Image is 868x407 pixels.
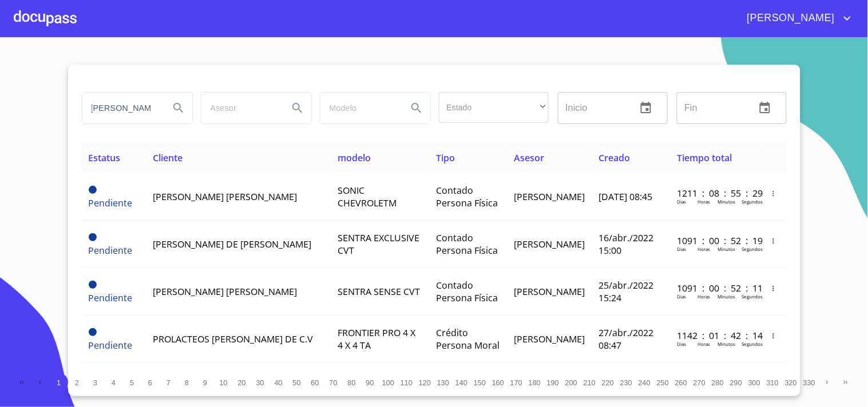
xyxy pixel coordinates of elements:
[153,238,311,250] span: [PERSON_NAME] DE [PERSON_NAME]
[742,341,763,347] p: Segundos
[153,285,297,298] span: [PERSON_NAME] [PERSON_NAME]
[514,151,544,164] span: Asesor
[599,279,653,304] span: 25/abr./2022 15:24
[439,92,549,123] div: ​
[782,373,800,392] button: 320
[269,373,288,392] button: 40
[153,333,313,345] span: PROLACTEOS [PERSON_NAME] DE C.V
[672,373,691,392] button: 260
[803,378,815,387] span: 330
[398,373,416,392] button: 110
[746,373,764,392] button: 300
[343,373,361,392] button: 80
[602,378,614,387] span: 220
[691,373,709,392] button: 270
[419,378,431,387] span: 120
[514,190,585,203] span: [PERSON_NAME]
[748,378,760,387] span: 300
[68,373,86,392] button: 2
[514,238,585,250] span: [PERSON_NAME]
[581,373,599,392] button: 210
[677,282,754,294] p: 1091 : 00 : 52 : 11
[492,378,504,387] span: 160
[89,186,97,194] span: Pendiente
[436,151,455,164] span: Tipo
[677,329,754,342] p: 1142 : 01 : 42 : 14
[338,326,415,352] span: FRONTIER PRO 4 X 4 X 4 TA
[742,198,763,205] p: Segundos
[697,246,710,252] p: Horas
[89,151,121,164] span: Estatus
[89,197,133,209] span: Pendiente
[617,373,636,392] button: 230
[401,378,413,387] span: 110
[697,293,710,300] p: Horas
[657,378,669,387] span: 250
[727,373,746,392] button: 290
[514,333,585,345] span: [PERSON_NAME]
[403,94,430,122] button: Search
[338,151,371,164] span: modelo
[677,246,686,252] p: Dias
[455,378,467,387] span: 140
[718,293,735,300] p: Minutos
[489,373,508,392] button: 160
[599,326,653,352] span: 27/abr./2022 08:47
[215,373,233,392] button: 10
[436,326,500,352] span: Crédito Persona Moral
[366,378,374,387] span: 90
[471,373,489,392] button: 150
[160,373,178,392] button: 7
[547,378,559,387] span: 190
[89,233,97,241] span: Pendiente
[196,373,215,392] button: 9
[50,373,68,392] button: 1
[677,234,754,247] p: 1091 : 00 : 52 : 19
[86,373,105,392] button: 3
[599,151,630,164] span: Creado
[311,378,319,387] span: 60
[739,9,841,27] span: [PERSON_NAME]
[636,373,654,392] button: 240
[508,373,526,392] button: 170
[718,198,735,205] p: Minutos
[201,93,279,123] input: search
[324,373,343,392] button: 70
[677,187,754,199] p: 1211 : 08 : 55 : 29
[620,378,632,387] span: 230
[693,378,706,387] span: 270
[165,94,192,122] button: Search
[347,378,355,387] span: 80
[306,373,324,392] button: 60
[148,378,152,387] span: 6
[233,373,251,392] button: 20
[639,378,651,387] span: 240
[89,292,133,304] span: Pendiente
[379,373,398,392] button: 100
[338,285,420,298] span: SENTRA SENSE CVT
[284,94,311,122] button: Search
[739,9,854,27] button: account of current user
[718,246,735,252] p: Minutos
[288,373,306,392] button: 50
[709,373,727,392] button: 280
[93,378,97,387] span: 3
[89,244,133,257] span: Pendiente
[185,378,189,387] span: 8
[599,232,653,257] span: 16/abr./2022 15:00
[361,373,379,392] button: 90
[677,151,732,164] span: Tiempo total
[203,378,207,387] span: 9
[697,341,710,347] p: Horas
[785,378,797,387] span: 320
[453,373,471,392] button: 140
[237,378,245,387] span: 20
[529,378,541,387] span: 180
[677,198,686,205] p: Dias
[436,232,498,257] span: Contado Persona Física
[57,378,61,387] span: 1
[153,190,297,203] span: [PERSON_NAME] [PERSON_NAME]
[544,373,562,392] button: 190
[510,378,522,387] span: 170
[89,281,97,289] span: Pendiente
